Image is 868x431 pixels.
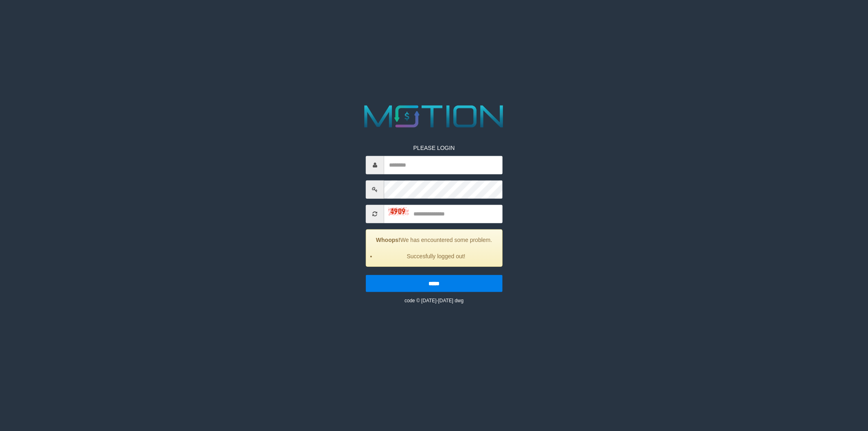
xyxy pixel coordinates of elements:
img: captcha [388,207,409,215]
p: PLEASE LOGIN [366,143,503,152]
div: We has encountered some problem. [366,229,503,266]
li: Succesfully logged out! [376,252,496,260]
small: code © [DATE]-[DATE] dwg [404,297,464,303]
strong: Whoops! [376,236,400,243]
img: MOTION_logo.png [358,101,510,132]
